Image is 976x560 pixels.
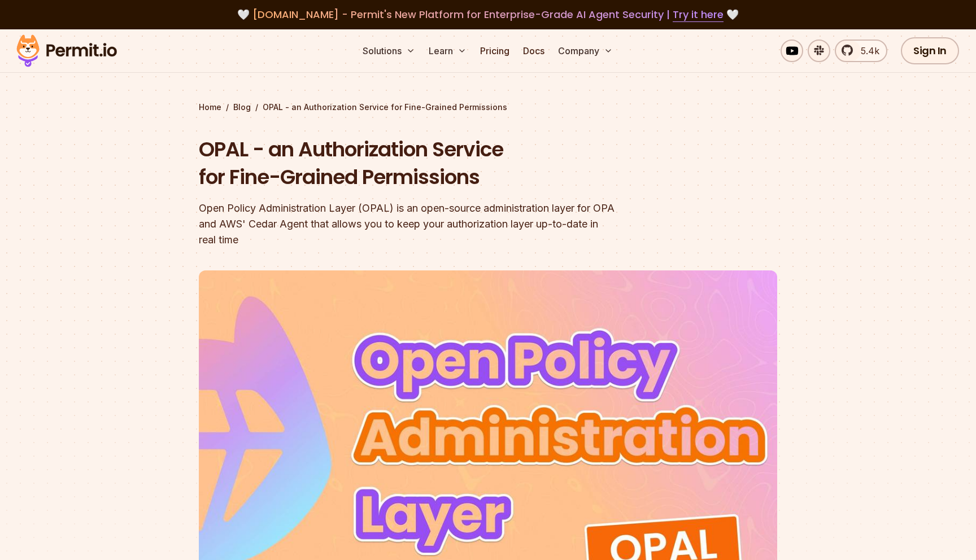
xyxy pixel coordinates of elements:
[554,40,617,62] button: Company
[901,37,959,64] a: Sign In
[27,7,949,23] div: 🤍 🤍
[424,40,471,62] button: Learn
[199,102,221,113] a: Home
[835,40,887,62] a: 5.4k
[854,44,879,58] span: 5.4k
[518,40,549,62] a: Docs
[11,32,122,70] img: Permit logo
[199,135,633,191] h1: OPAL - an Authorization Service for Fine-Grained Permissions
[358,40,420,62] button: Solutions
[199,200,633,248] div: Open Policy Administration Layer (OPAL) is an open-source administration layer for OPA and AWS' C...
[233,102,251,113] a: Blog
[252,7,724,21] span: [DOMAIN_NAME] - Permit's New Platform for Enterprise-Grade AI Agent Security |
[199,102,777,113] div: / /
[476,40,514,62] a: Pricing
[673,7,724,22] a: Try it here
